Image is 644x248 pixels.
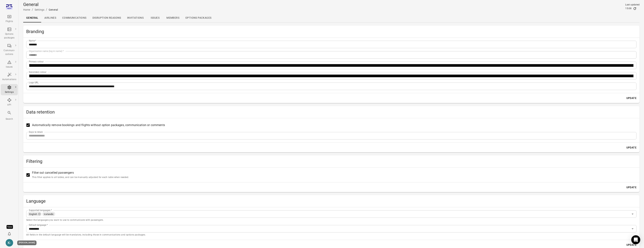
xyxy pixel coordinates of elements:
[23,13,41,22] a: General
[32,170,129,179] span: Filter out cancelled passengers
[625,144,638,151] button: Update
[631,235,640,244] div: Open Intercom Messenger
[89,13,124,22] a: Disruption reasons
[29,39,36,42] label: Name
[26,29,637,35] h2: Branding
[1,13,18,24] a: Flights
[2,78,16,81] div: Automations
[41,13,59,22] a: Airlines
[26,233,637,237] p: All fields in the default language will be mandatory, including those in communications and optio...
[1,42,18,57] a: Communi-cations
[2,103,16,107] div: API
[1,97,18,108] a: API
[23,13,640,22] div: Local navigation
[2,20,16,23] div: Flights
[147,13,163,22] a: Issues
[630,211,635,217] button: Open
[32,176,129,179] p: This filter applies to all tables, and can be manually adjusted for each table when needed.
[26,158,637,164] h2: Filtering
[29,81,39,84] label: Logo URL
[28,212,39,216] span: English
[35,8,44,11] a: Settings
[1,109,18,122] button: Search
[2,32,16,40] div: Options packages
[28,212,42,216] div: English
[49,8,58,12] div: General
[124,13,147,22] a: Invitations
[32,123,165,127] span: Automatically remove bookings and flights without option packages, communication or comments
[625,184,638,191] button: Update
[2,117,16,121] div: Search
[625,95,638,102] button: Update
[29,49,64,53] label: Organisation name (log in name)
[182,13,214,22] a: Options packages
[1,26,18,41] a: Options packages
[23,1,58,7] h1: General
[17,241,37,245] div: [PERSON_NAME]
[1,71,18,83] a: Automations
[6,239,13,247] div: K-
[633,7,637,10] button: Refresh data
[32,7,33,12] li: /
[2,49,16,56] div: Communi-cations
[59,13,89,22] a: Communications
[29,223,48,227] label: Default language
[29,70,46,74] label: Secondary colour
[29,209,52,212] label: Supported languages
[26,198,637,204] h2: Language
[6,230,13,238] button: Notifications
[26,109,637,115] h2: Data retention
[23,8,30,11] a: Home
[26,218,637,222] p: Select the languages you want to use to communicate with passengers.
[42,212,55,216] span: Icelandic
[2,65,16,69] div: Issues
[625,3,640,7] div: Last updated
[630,226,635,231] button: Open
[29,130,43,134] label: Days to retain
[4,238,15,248] button: Kristinn - avilabs
[1,84,18,95] a: Settings
[29,60,44,63] label: Primary colour
[625,7,631,10] div: 15:08
[7,225,13,229] div: Tooltip anchor
[163,13,182,22] a: Members
[23,7,58,12] nav: Breadcrumbs
[1,59,18,70] a: Issues
[2,90,16,94] div: Settings
[46,7,47,12] li: /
